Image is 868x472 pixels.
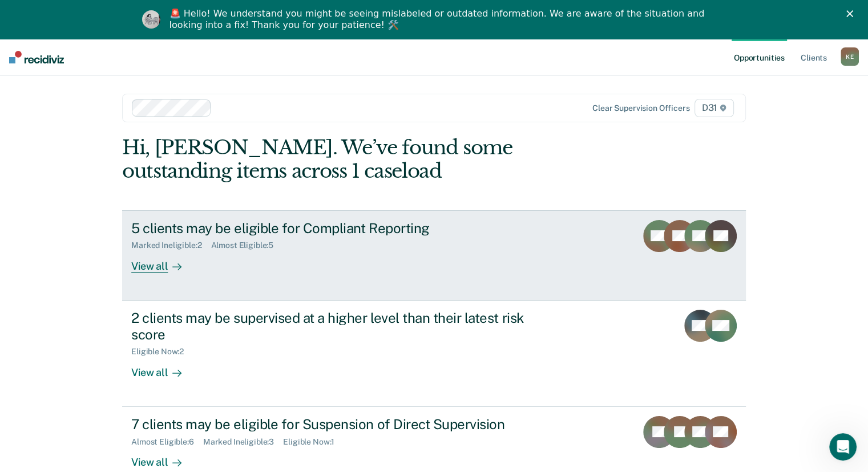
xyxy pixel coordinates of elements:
div: K E [841,47,859,66]
div: Marked Ineligible : 2 [131,241,211,250]
button: KE [841,47,859,66]
a: Opportunities [732,39,787,75]
iframe: Intercom live chat [829,433,857,461]
div: 2 clients may be supervised at a higher level than their latest risk score [131,310,532,343]
div: View all [131,446,195,469]
div: Marked Ineligible : 3 [203,437,283,447]
div: View all [131,250,195,273]
a: 5 clients may be eligible for Compliant ReportingMarked Ineligible:2Almost Eligible:5View all [122,210,746,301]
div: 7 clients may be eligible for Suspension of Direct Supervision [131,416,532,433]
div: 5 clients may be eligible for Compliant Reporting [131,220,532,237]
div: 🚨 Hello! We understand you might be seeing mislabeled or outdated information. We are aware of th... [169,8,708,31]
img: Profile image for Kim [142,10,160,29]
a: 2 clients may be supervised at a higher level than their latest risk scoreEligible Now:2View all [122,301,746,407]
div: Almost Eligible : 5 [211,241,283,250]
span: D31 [695,99,734,117]
div: View all [131,357,195,379]
div: Clear supervision officers [592,103,689,113]
div: Almost Eligible : 6 [131,437,203,447]
div: Close [846,10,858,17]
div: Hi, [PERSON_NAME]. We’ve found some outstanding items across 1 caseload [122,136,621,183]
div: Eligible Now : 2 [131,347,193,357]
div: Eligible Now : 1 [283,437,344,447]
a: Clients [798,39,829,75]
img: Recidiviz [9,51,64,63]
